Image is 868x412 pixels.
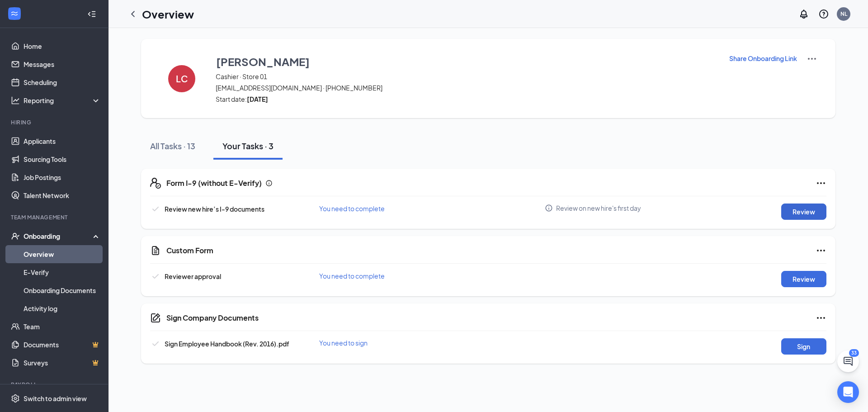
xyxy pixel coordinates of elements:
[24,354,101,372] a: SurveysCrown
[11,118,99,126] div: Hiring
[165,340,289,348] span: Sign Employee Handbook (Rev. 2016).pdf
[545,204,553,212] svg: Info
[816,245,826,256] svg: Ellipses
[127,9,138,19] svg: ChevronLeft
[24,281,101,299] a: Onboarding Documents
[87,9,96,19] svg: Collapse
[837,350,859,372] button: ChatActive
[319,338,545,347] div: You need to sign
[216,54,310,69] h3: [PERSON_NAME]
[24,150,101,168] a: Sourcing Tools
[729,54,797,63] p: Share Onboarding Link
[265,180,273,187] svg: Info
[11,213,99,221] div: Team Management
[150,313,161,323] svg: CompanyDocumentIcon
[216,72,717,81] span: Cashier · Store 01
[166,178,262,188] h5: Form I-9 (without E-Verify)
[816,178,826,189] svg: Ellipses
[798,9,809,19] svg: Notifications
[24,73,101,91] a: Scheduling
[24,55,101,73] a: Messages
[11,381,99,388] div: Payroll
[24,263,101,281] a: E-Verify
[781,204,826,220] button: Review
[11,394,20,403] svg: Settings
[165,205,264,213] span: Review new hire’s I-9 documents
[11,232,20,241] svg: UserCheck
[556,204,641,213] span: Review on new hire's first day
[150,338,161,349] svg: Checkmark
[24,96,101,105] div: Reporting
[150,178,161,189] svg: FormI9EVerifyIcon
[11,96,20,105] svg: Analysis
[222,140,274,152] div: Your Tasks · 3
[216,53,717,70] button: [PERSON_NAME]
[165,272,221,280] span: Reviewer approval
[10,9,19,18] svg: WorkstreamLogo
[176,76,188,82] h4: LC
[24,317,101,336] a: Team
[24,37,101,55] a: Home
[216,83,717,92] span: [EMAIL_ADDRESS][DOMAIN_NAME] · [PHONE_NUMBER]
[781,338,826,355] button: Sign
[319,272,385,280] span: You need to complete
[247,95,268,103] strong: [DATE]
[150,204,161,214] svg: Checkmark
[166,313,259,323] h5: Sign Company Documents
[24,132,101,150] a: Applicants
[159,53,204,104] button: LC
[150,245,161,256] svg: CustomFormIcon
[24,336,101,354] a: DocumentsCrown
[24,232,93,241] div: Onboarding
[729,53,797,63] button: Share Onboarding Link
[24,299,101,317] a: Activity log
[818,9,829,19] svg: QuestionInfo
[24,245,101,263] a: Overview
[150,140,195,152] div: All Tasks · 13
[807,53,817,64] img: More Actions
[781,271,826,287] button: Review
[837,381,859,403] div: Open Intercom Messenger
[24,394,87,403] div: Switch to admin view
[849,349,859,357] div: 33
[319,204,385,213] span: You need to complete
[24,186,101,204] a: Talent Network
[840,10,847,18] div: NL
[166,246,213,256] h5: Custom Form
[150,271,161,282] svg: Checkmark
[216,95,717,104] span: Start date:
[843,356,854,367] svg: ChatActive
[142,6,194,22] h1: Overview
[816,313,826,323] svg: Ellipses
[24,168,101,186] a: Job Postings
